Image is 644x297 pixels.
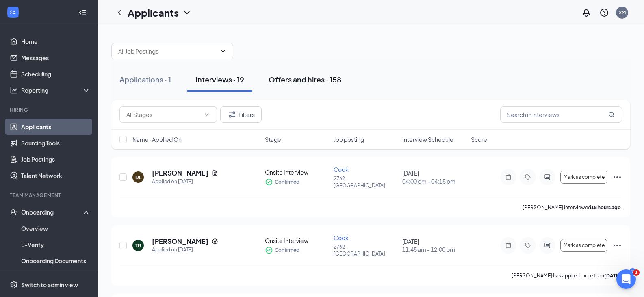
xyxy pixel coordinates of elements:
a: Scheduling [21,66,91,82]
svg: Filter [227,110,237,119]
p: [PERSON_NAME] interviewed . [523,204,622,211]
p: [PERSON_NAME] has applied more than . [512,272,622,279]
span: Mark as complete [564,174,605,180]
span: Job posting [334,135,364,143]
svg: Document [212,170,218,176]
p: 2762-[GEOGRAPHIC_DATA] [334,175,397,189]
a: Messages [21,50,91,66]
span: 04:00 pm - 04:15 pm [402,177,466,185]
button: Filter Filters [220,106,262,123]
div: TB [135,242,141,249]
a: Job Postings [21,151,91,167]
svg: ChevronDown [204,111,210,118]
div: [DATE] [402,237,466,254]
div: 2M [619,9,626,16]
div: Applied on [DATE] [152,178,218,186]
span: Interview Schedule [402,135,453,143]
input: All Job Postings [118,47,217,56]
svg: WorkstreamLogo [9,8,17,16]
div: Applied on [DATE] [152,246,218,254]
a: Onboarding Documents [21,253,91,269]
span: Mark as complete [564,243,605,248]
div: DL [135,174,141,181]
a: Activity log [21,269,91,285]
svg: Reapply [212,238,218,245]
a: E-Verify [21,236,91,253]
div: Onsite Interview [265,236,329,245]
svg: MagnifyingGlass [608,111,615,118]
svg: ChevronDown [220,48,226,54]
svg: ChevronDown [182,8,192,17]
svg: Settings [10,281,18,289]
b: [DATE] [604,273,621,279]
svg: Collapse [78,9,87,17]
div: 2 [629,268,636,275]
b: 18 hours ago [591,204,621,210]
span: Stage [265,135,281,143]
span: 11:45 am - 12:00 pm [402,245,466,254]
svg: Notifications [581,8,591,17]
svg: ChevronLeft [115,8,124,17]
div: Interviews · 19 [195,74,244,85]
a: Overview [21,220,91,236]
div: Applications · 1 [119,74,171,85]
h5: [PERSON_NAME] [152,237,208,246]
svg: CheckmarkCircle [265,178,273,186]
a: Home [21,33,91,50]
div: Onboarding [21,208,84,216]
input: All Stages [126,110,200,119]
svg: Tag [523,174,533,180]
button: Mark as complete [560,171,607,184]
svg: ActiveChat [542,174,552,180]
input: Search in interviews [500,106,622,123]
h1: Applicants [128,6,179,20]
a: Applicants [21,119,91,135]
svg: UserCheck [10,208,18,216]
div: [DATE] [402,169,466,185]
svg: ActiveChat [542,242,552,249]
div: Offers and hires · 158 [269,74,341,85]
span: Confirmed [275,178,299,186]
svg: CheckmarkCircle [265,246,273,254]
svg: Ellipses [612,241,622,250]
div: Reporting [21,86,91,94]
svg: Ellipses [612,172,622,182]
svg: Note [503,242,513,249]
a: Talent Network [21,167,91,184]
span: Score [471,135,487,143]
a: Sourcing Tools [21,135,91,151]
p: 2762-[GEOGRAPHIC_DATA] [334,243,397,257]
button: Mark as complete [560,239,607,252]
div: Team Management [10,192,89,199]
div: Onsite Interview [265,168,329,176]
div: Switch to admin view [21,281,78,289]
svg: Analysis [10,86,18,94]
svg: Tag [523,242,533,249]
iframe: Intercom live chat [616,269,636,289]
span: Cook [334,234,349,241]
h5: [PERSON_NAME] [152,169,208,178]
svg: QuestionInfo [599,8,609,17]
span: 1 [633,269,640,276]
span: Name · Applied On [132,135,182,143]
span: Cook [334,166,349,173]
span: Confirmed [275,246,299,254]
svg: Note [503,174,513,180]
div: Hiring [10,106,89,113]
